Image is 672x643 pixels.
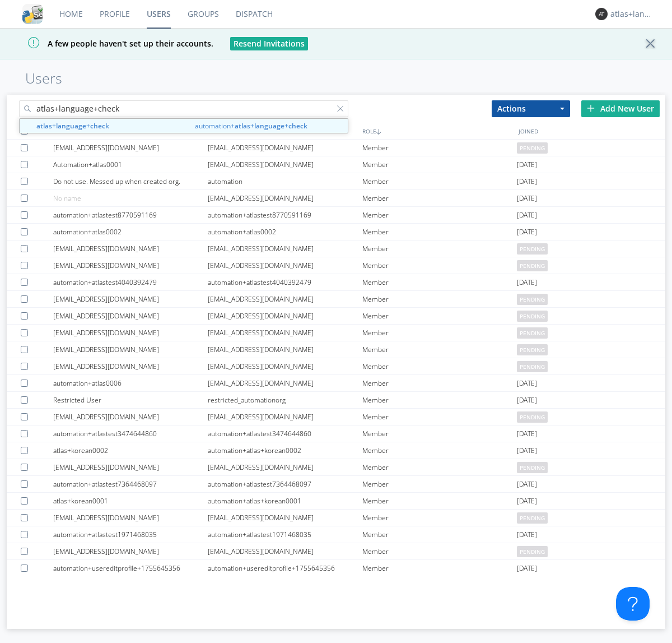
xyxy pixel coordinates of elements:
img: cddb5a64eb264b2086981ab96f4c1ba7 [22,4,43,24]
a: No name[EMAIL_ADDRESS][DOMAIN_NAME]Member[DATE] [7,190,665,207]
div: Member [362,543,517,559]
span: [DATE] [517,156,537,173]
span: [DATE] [517,224,537,240]
span: pending [517,311,548,322]
div: automation+atlas0002 [53,224,208,240]
div: [EMAIL_ADDRESS][DOMAIN_NAME] [208,543,362,559]
div: automation+atlastest3474644860 [208,425,362,442]
img: plus.svg [587,104,595,112]
div: atlas+language+check [610,8,652,20]
div: automation+atlastest7364468097 [208,476,362,492]
div: automation+atlastest4040392479 [53,274,208,290]
div: [EMAIL_ADDRESS][DOMAIN_NAME] [208,358,362,374]
div: Member [362,425,517,442]
div: Member [362,409,517,425]
div: Add New User [581,100,660,117]
span: pending [517,546,548,557]
div: [EMAIL_ADDRESS][DOMAIN_NAME] [208,341,362,358]
div: [EMAIL_ADDRESS][DOMAIN_NAME] [208,240,362,257]
span: A few people haven't set up their accounts. [8,38,213,49]
a: [EMAIL_ADDRESS][DOMAIN_NAME][EMAIL_ADDRESS][DOMAIN_NAME]Memberpending [7,140,665,156]
div: [EMAIL_ADDRESS][DOMAIN_NAME] [53,510,208,526]
span: pending [517,361,548,372]
div: Member [362,526,517,543]
div: Automation+atlas0001 [53,156,208,173]
a: [EMAIL_ADDRESS][DOMAIN_NAME][EMAIL_ADDRESS][DOMAIN_NAME]Memberpending [7,240,665,257]
div: automation+usereditprofile+1755645356 [53,560,208,576]
input: Search users [19,100,348,117]
span: pending [517,462,548,473]
div: [EMAIL_ADDRESS][DOMAIN_NAME] [53,257,208,274]
a: automation+atlastest4040392479automation+atlastest4040392479Member[DATE] [7,274,665,291]
div: Member [362,308,517,324]
a: automation+atlastest3474644860automation+atlastest3474644860Member[DATE] [7,425,665,442]
div: Member [362,459,517,475]
div: [EMAIL_ADDRESS][DOMAIN_NAME] [208,510,362,526]
iframe: Toggle Customer Support [616,587,650,621]
a: automation+atlastest8770591169automation+atlastest8770591169Member[DATE] [7,207,665,224]
span: No name [53,193,81,203]
div: automation+usereditprofile+1755645356 [208,560,362,576]
div: [EMAIL_ADDRESS][DOMAIN_NAME] [53,325,208,341]
span: [DATE] [517,493,537,510]
div: Member [362,341,517,358]
div: [EMAIL_ADDRESS][DOMAIN_NAME] [53,459,208,475]
div: atlas+korean0002 [53,442,208,459]
span: [DATE] [517,274,537,291]
div: Member [362,476,517,492]
span: [DATE] [517,190,537,207]
div: Member [362,291,517,307]
span: [DATE] [517,425,537,442]
span: pending [517,243,548,255]
div: automation [208,173,362,189]
div: Member [362,224,517,240]
div: automation+atlastest8770591169 [53,207,208,223]
a: automation+atlastest7364468097automation+atlastest7364468097Member[DATE] [7,476,665,493]
a: [EMAIL_ADDRESS][DOMAIN_NAME][EMAIL_ADDRESS][DOMAIN_NAME]Memberpending [7,291,665,308]
div: Member [362,358,517,374]
div: automation+atlastest3474644860 [53,425,208,442]
div: [EMAIL_ADDRESS][DOMAIN_NAME] [53,291,208,307]
span: pending [517,142,548,154]
span: pending [517,327,548,339]
a: Do not use. Messed up when created org.automationMember[DATE] [7,173,665,190]
a: atlas+korean0002automation+atlas+korean0002Member[DATE] [7,442,665,459]
button: Actions [492,100,570,117]
div: [EMAIL_ADDRESS][DOMAIN_NAME] [208,409,362,425]
div: Member [362,257,517,274]
div: Member [362,442,517,459]
a: atlas+korean0001automation+atlas+korean0001Member[DATE] [7,493,665,510]
span: pending [517,294,548,305]
div: Do not use. Messed up when created org. [53,173,208,189]
span: [DATE] [517,526,537,543]
div: Member [362,207,517,223]
div: [EMAIL_ADDRESS][DOMAIN_NAME] [208,308,362,324]
a: [EMAIL_ADDRESS][DOMAIN_NAME][EMAIL_ADDRESS][DOMAIN_NAME]Memberpending [7,543,665,560]
span: [DATE] [517,375,537,392]
a: Restricted Userrestricted_automationorgMember[DATE] [7,392,665,409]
span: [DATE] [517,392,537,409]
a: automation+atlastest1971468035automation+atlastest1971468035Member[DATE] [7,526,665,543]
a: [EMAIL_ADDRESS][DOMAIN_NAME][EMAIL_ADDRESS][DOMAIN_NAME]Memberpending [7,409,665,425]
div: Member [362,392,517,408]
span: pending [517,411,548,423]
a: [EMAIL_ADDRESS][DOMAIN_NAME][EMAIL_ADDRESS][DOMAIN_NAME]Memberpending [7,257,665,274]
div: automation+atlastest7364468097 [53,476,208,492]
div: ROLE [360,123,516,139]
strong: atlas+language+check [235,121,307,131]
div: [EMAIL_ADDRESS][DOMAIN_NAME] [53,341,208,358]
strong: atlas+language+check [36,121,109,131]
span: pending [517,260,548,271]
div: [EMAIL_ADDRESS][DOMAIN_NAME] [208,257,362,274]
img: 373638.png [595,8,608,20]
div: [EMAIL_ADDRESS][DOMAIN_NAME] [208,459,362,475]
div: [EMAIL_ADDRESS][DOMAIN_NAME] [53,543,208,559]
div: Member [362,140,517,156]
div: Member [362,560,517,576]
div: [EMAIL_ADDRESS][DOMAIN_NAME] [53,358,208,374]
div: Member [362,240,517,257]
div: Member [362,325,517,341]
div: automation+atlastest4040392479 [208,274,362,290]
div: Member [362,510,517,526]
div: automation+atlastest1971468035 [208,526,362,543]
